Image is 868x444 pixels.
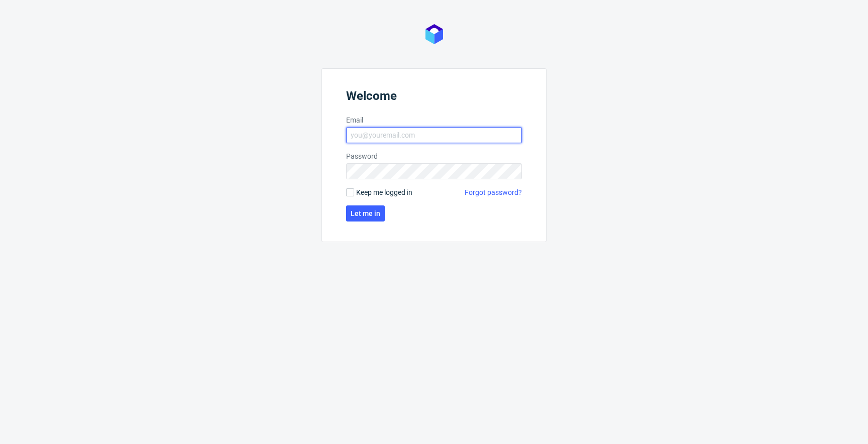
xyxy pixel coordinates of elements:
input: you@youremail.com [346,127,522,143]
label: Password [346,151,522,161]
header: Welcome [346,89,522,107]
label: Email [346,115,522,125]
button: Let me in [346,205,385,221]
a: Forgot password? [465,187,522,197]
span: Keep me logged in [356,187,412,197]
span: Let me in [351,210,380,217]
